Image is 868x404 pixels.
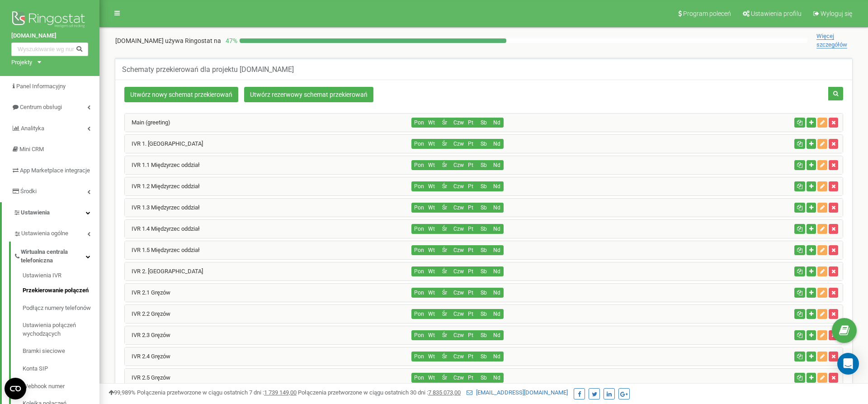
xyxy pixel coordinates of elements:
[451,203,464,213] button: Czw
[477,160,491,170] button: Sb
[451,309,464,319] button: Czw
[451,139,464,149] button: Czw
[244,87,373,102] a: Utwórz rezerwowy schemat przekierowań
[464,245,477,255] button: Pt
[490,203,504,213] button: Nd
[438,352,451,361] button: Śr
[411,118,425,128] button: Pon
[438,245,451,255] button: Śr
[21,248,86,265] span: Wirtualna centrala telefoniczna
[411,266,425,276] button: Pon
[425,288,438,298] button: Wt
[298,389,461,396] span: Połączenia przetworzone w ciągu ostatnich 30 dni :
[124,87,238,102] a: Utwórz nowy schemat przekierowań
[425,139,438,149] button: Wt
[108,389,136,396] span: 99,989%
[411,352,425,361] button: Pon
[477,266,491,276] button: Sb
[425,266,438,276] button: Wt
[125,332,170,338] a: IVR 2.3 Gręzów
[125,204,200,211] a: IVR 1.3 Międzyrzec oddział
[477,139,491,149] button: Sb
[438,203,451,213] button: Śr
[411,160,425,170] button: Pon
[464,266,477,276] button: Pt
[122,66,294,74] h5: Schematy przekierowań dla projektu [DOMAIN_NAME]
[23,378,99,395] a: Webhook numer
[683,10,731,17] span: Program poleceń
[477,288,491,298] button: Sb
[425,160,438,170] button: Wt
[451,266,464,276] button: Czw
[464,203,477,213] button: Pt
[23,299,99,317] a: Podłącz numery telefonów
[464,373,477,383] button: Pt
[125,289,170,296] a: IVR 2.1 Gręzów
[477,330,491,340] button: Sb
[477,245,491,255] button: Sb
[14,242,99,268] a: Wirtualna centrala telefoniczna
[411,309,425,319] button: Pon
[125,119,170,126] a: Main (greeting)
[125,247,200,253] a: IVR 1.5 Międzyrzec oddział
[464,224,477,234] button: Pt
[438,373,451,383] button: Śr
[438,139,451,149] button: Śr
[490,245,504,255] button: Nd
[20,167,90,174] span: App Marketplace integracje
[411,139,425,149] button: Pon
[23,271,99,282] a: Ustawienia IVR
[490,118,504,128] button: Nd
[464,352,477,361] button: Pt
[23,317,99,342] a: Ustawienia połączeń wychodzących
[5,378,26,399] button: Open CMP widget
[438,266,451,276] button: Śr
[425,181,438,191] button: Wt
[438,118,451,128] button: Śr
[438,224,451,234] button: Śr
[11,58,32,67] div: Projekty
[411,203,425,213] button: Pon
[451,160,464,170] button: Czw
[451,181,464,191] button: Czw
[490,352,504,361] button: Nd
[23,360,99,378] a: Konta SIP
[11,9,88,32] img: Ringostat logo
[490,373,504,383] button: Nd
[125,310,170,317] a: IVR 2.2 Gręzów
[490,181,504,191] button: Nd
[411,373,425,383] button: Pon
[816,33,847,48] span: Więcej szczegółów
[425,203,438,213] button: Wt
[425,309,438,319] button: Wt
[490,330,504,340] button: Nd
[21,229,68,238] span: Ustawienia ogólne
[21,209,50,216] span: Ustawienia
[477,203,491,213] button: Sb
[125,268,203,275] a: IVR 2. [GEOGRAPHIC_DATA]
[438,160,451,170] button: Śr
[490,288,504,298] button: Nd
[464,288,477,298] button: Pt
[425,245,438,255] button: Wt
[438,330,451,340] button: Śr
[467,389,568,396] a: [EMAIL_ADDRESS][DOMAIN_NAME]
[751,10,802,17] span: Ustawienia profilu
[21,125,44,132] span: Analityka
[221,36,240,45] p: 47 %
[19,146,44,152] span: Mini CRM
[490,139,504,149] button: Nd
[11,32,88,40] a: [DOMAIN_NAME]
[14,223,99,242] a: Ustawienia ogólne
[451,373,464,383] button: Czw
[115,36,221,45] p: [DOMAIN_NAME]
[16,83,66,90] span: Panel Informacyjny
[2,202,99,223] a: Ustawienia
[425,330,438,340] button: Wt
[411,245,425,255] button: Pon
[137,389,297,396] span: Połączenia przetworzone w ciągu ostatnich 7 dni :
[20,188,37,195] span: Środki
[451,352,464,361] button: Czw
[438,181,451,191] button: Śr
[451,288,464,298] button: Czw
